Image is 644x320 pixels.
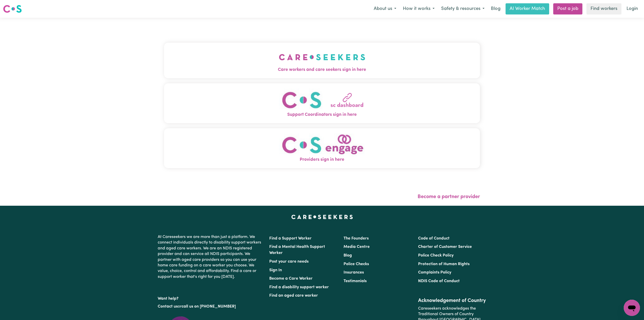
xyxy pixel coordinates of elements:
a: Contact us [158,305,178,309]
a: Sign In [269,268,282,272]
a: Careseekers logo [3,3,22,15]
a: NDIS Code of Conduct [418,279,460,283]
a: Testimonials [344,279,367,283]
a: Careseekers home page [291,215,353,219]
a: Post a job [553,3,582,14]
a: Find an aged care worker [269,294,318,298]
a: Become a partner provider [418,194,480,199]
button: Safety & resources [438,4,488,14]
a: AI Worker Match [506,3,549,14]
button: Support Coordinators sign in here [164,83,480,123]
a: Blog [344,253,352,258]
a: Police Checks [344,262,369,266]
a: Police Check Policy [418,253,454,258]
h2: Acknowledgement of Country [418,298,486,304]
a: Login [623,3,641,14]
a: Post your care needs [269,260,309,264]
span: Care workers and care seekers sign in here [164,67,480,73]
a: Charter of Customer Service [418,245,472,249]
button: Care workers and care seekers sign in here [164,43,480,78]
a: Blog [488,3,504,14]
span: Providers sign in here [164,156,480,163]
a: Media Centre [344,245,370,249]
button: About us [370,4,400,14]
img: Careseekers logo [3,4,22,13]
a: Insurances [344,270,364,275]
a: Complaints Policy [418,270,451,275]
a: Find a disability support worker [269,285,329,289]
span: Support Coordinators sign in here [164,111,480,118]
a: Find a Support Worker [269,236,312,241]
a: Become a Care Worker [269,277,313,281]
a: Protection of Human Rights [418,262,470,266]
p: or [158,302,263,311]
a: call us on [PHONE_NUMBER] [182,305,236,309]
button: How it works [400,4,438,14]
a: Find workers [586,3,621,14]
button: Providers sign in here [164,128,480,168]
a: Find a Mental Health Support Worker [269,245,325,255]
a: Code of Conduct [418,236,450,241]
p: Want help? [158,294,263,301]
iframe: Button to launch messaging window [624,300,640,316]
a: The Founders [344,236,369,241]
p: At Careseekers we are more than just a platform. We connect individuals directly to disability su... [158,232,263,282]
